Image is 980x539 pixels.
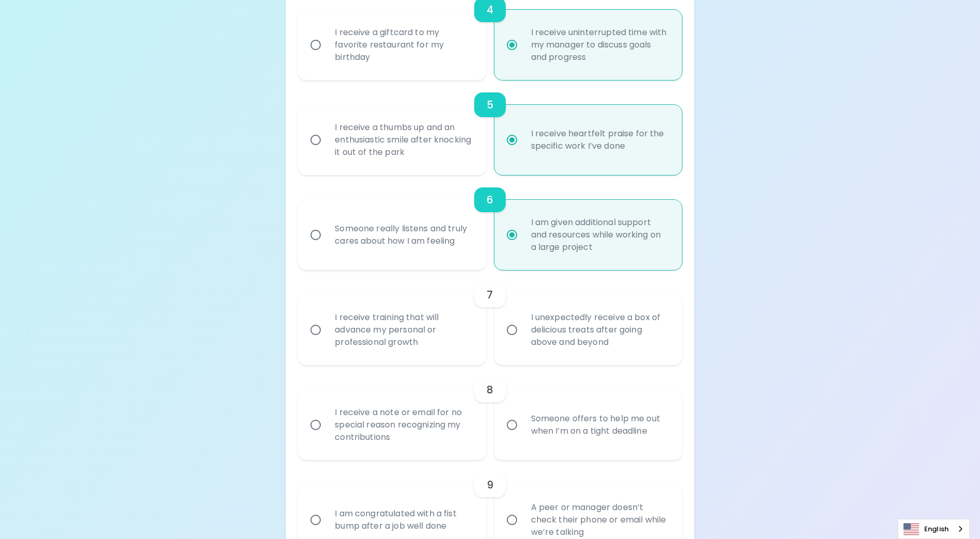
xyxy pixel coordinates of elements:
div: Someone offers to help me out when I’m on a tight deadline [523,400,676,450]
div: I receive uninterrupted time with my manager to discuss goals and progress [523,14,676,76]
a: English [898,519,969,538]
div: Language [898,519,970,539]
h6: 5 [487,97,493,113]
div: I receive a giftcard to my favorite restaurant for my birthday [326,14,480,76]
div: Someone really listens and truly cares about how I am feeling [326,210,480,260]
div: choice-group-check [298,270,681,365]
h6: 7 [487,287,493,303]
div: I receive training that will advance my personal or professional growth [326,299,480,361]
div: choice-group-check [298,175,681,270]
aside: Language selected: English [898,519,970,539]
div: I receive a thumbs up and an enthusiastic smile after knocking it out of the park [326,109,480,171]
h6: 4 [487,2,493,18]
div: I receive a note or email for no special reason recognizing my contributions [326,394,480,456]
div: I unexpectedly receive a box of delicious treats after going above and beyond [523,299,676,361]
div: choice-group-check [298,80,681,175]
h6: 9 [487,477,493,493]
div: I am given additional support and resources while working on a large project [523,204,676,266]
h6: 8 [487,382,493,398]
div: choice-group-check [298,365,681,460]
div: I receive heartfelt praise for the specific work I’ve done [523,115,676,165]
h6: 6 [487,192,493,208]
